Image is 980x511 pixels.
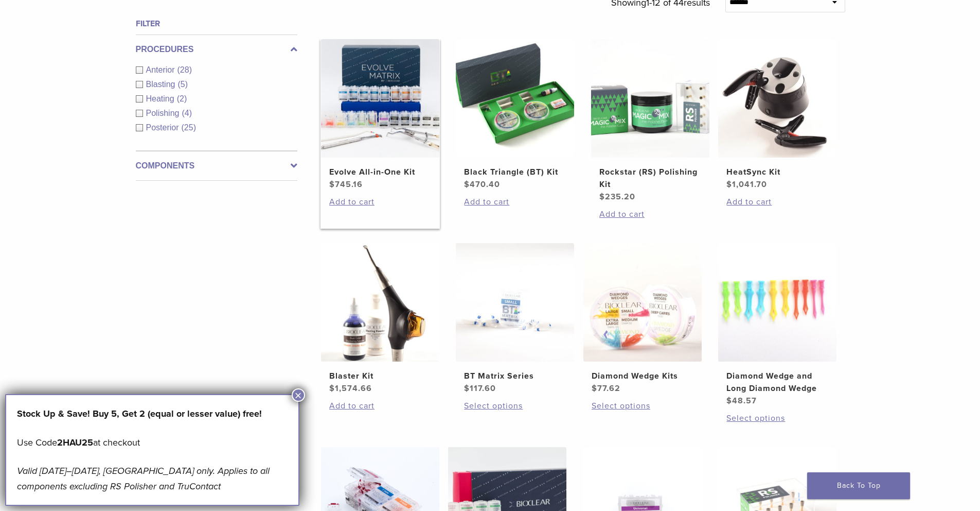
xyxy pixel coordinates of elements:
label: Components [136,160,297,172]
bdi: 235.20 [599,192,635,202]
span: (5) [177,80,188,89]
span: Blasting [146,80,178,89]
a: Add to cart: “Black Triangle (BT) Kit” [464,196,566,208]
span: $ [726,179,732,190]
button: Close [292,388,305,402]
img: BT Matrix Series [456,243,574,362]
h2: Diamond Wedge Kits [592,370,693,382]
a: Select options for “Diamond Wedge Kits” [592,400,693,412]
strong: Stock Up & Save! Buy 5, Get 2 (equal or lesser value) free! [17,408,262,419]
img: Diamond Wedge Kits [583,243,702,362]
a: Diamond Wedge KitsDiamond Wedge Kits $77.62 [583,243,703,395]
label: Procedures [136,43,297,56]
span: Heating [146,94,177,103]
a: Add to cart: “HeatSync Kit” [726,196,828,208]
bdi: 1,041.70 [726,179,767,190]
span: $ [329,383,335,394]
a: Add to cart: “Evolve All-in-One Kit” [329,196,431,208]
h2: Blaster Kit [329,370,431,382]
h2: HeatSync Kit [726,166,828,178]
a: Back To Top [807,472,910,499]
img: Blaster Kit [321,243,439,362]
a: Diamond Wedge and Long Diamond WedgeDiamond Wedge and Long Diamond Wedge $48.57 [718,243,838,407]
a: Rockstar (RS) Polishing KitRockstar (RS) Polishing Kit $235.20 [591,39,710,203]
h2: Evolve All-in-One Kit [329,166,431,178]
a: Add to cart: “Rockstar (RS) Polishing Kit” [599,208,701,220]
bdi: 745.16 [329,179,363,190]
span: $ [464,179,470,190]
span: Posterior [146,123,182,132]
h2: Black Triangle (BT) Kit [464,166,566,178]
h2: Rockstar (RS) Polishing Kit [599,166,701,191]
a: Evolve All-in-One KitEvolve All-in-One Kit $745.16 [320,39,440,191]
span: (4) [182,109,192,117]
bdi: 77.62 [592,383,620,394]
a: Blaster KitBlaster Kit $1,574.66 [320,243,440,395]
span: $ [599,192,605,202]
img: Evolve All-in-One Kit [321,39,439,158]
span: (28) [177,65,192,74]
bdi: 117.60 [464,383,496,394]
h2: BT Matrix Series [464,370,566,382]
a: Select options for “Diamond Wedge and Long Diamond Wedge” [726,412,828,424]
a: Select options for “BT Matrix Series” [464,400,566,412]
img: Rockstar (RS) Polishing Kit [591,39,709,158]
span: $ [726,396,732,406]
strong: 2HAU25 [57,437,93,448]
span: $ [592,383,597,394]
img: Diamond Wedge and Long Diamond Wedge [718,243,836,362]
a: Add to cart: “Blaster Kit” [329,400,431,412]
span: Polishing [146,109,182,117]
span: (2) [177,94,187,103]
bdi: 1,574.66 [329,383,372,394]
bdi: 48.57 [726,396,757,406]
img: Black Triangle (BT) Kit [456,39,574,158]
span: $ [464,383,470,394]
span: (25) [182,123,196,132]
h4: Filter [136,18,297,30]
img: HeatSync Kit [718,39,836,158]
em: Valid [DATE]–[DATE], [GEOGRAPHIC_DATA] only. Applies to all components excluding RS Polisher and ... [17,465,270,492]
a: HeatSync KitHeatSync Kit $1,041.70 [718,39,838,191]
h2: Diamond Wedge and Long Diamond Wedge [726,370,828,395]
a: BT Matrix SeriesBT Matrix Series $117.60 [455,243,575,395]
span: $ [329,179,335,190]
span: Anterior [146,65,177,74]
p: Use Code at checkout [17,435,288,450]
a: Black Triangle (BT) KitBlack Triangle (BT) Kit $470.40 [455,39,575,191]
bdi: 470.40 [464,179,500,190]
